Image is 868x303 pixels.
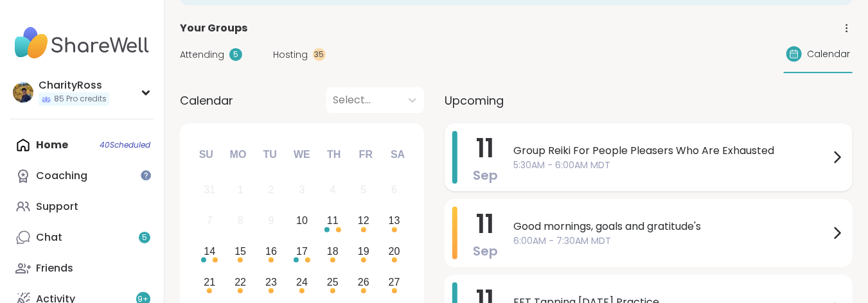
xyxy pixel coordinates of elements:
[360,181,366,198] div: 5
[296,212,308,229] div: 10
[227,238,254,266] div: Choose Monday, September 15th, 2025
[313,48,326,61] div: 35
[192,141,220,169] div: Su
[513,159,829,172] span: 5:30AM - 6:00AM MDT
[358,273,369,291] div: 26
[258,238,285,266] div: Choose Tuesday, September 16th, 2025
[445,92,504,109] span: Upcoming
[36,200,78,214] div: Support
[319,177,347,204] div: Not available Thursday, September 4th, 2025
[513,143,829,159] span: Group Reiki For People Pleasers Who Are Exhausted
[204,243,215,260] div: 14
[473,242,498,260] span: Sep
[327,212,339,229] div: 11
[180,21,247,36] span: Your Groups
[350,177,377,204] div: Not available Friday, September 5th, 2025
[473,166,498,184] span: Sep
[299,181,305,198] div: 3
[288,177,316,204] div: Not available Wednesday, September 3rd, 2025
[807,48,850,61] span: Calendar
[269,212,274,229] div: 9
[196,207,224,235] div: Not available Sunday, September 7th, 2025
[10,21,154,65] img: ShareWell Nav Logo
[256,141,284,169] div: Tu
[13,82,33,103] img: CharityRoss
[513,219,829,234] span: Good mornings, goals and gratitude's
[273,48,308,62] span: Hosting
[224,141,252,169] div: Mo
[238,212,244,229] div: 8
[319,268,347,296] div: Choose Thursday, September 25th, 2025
[141,170,151,180] iframe: Spotlight
[380,268,408,296] div: Choose Saturday, September 27th, 2025
[389,243,400,260] div: 20
[288,207,316,235] div: Choose Wednesday, September 10th, 2025
[389,212,400,229] div: 13
[380,238,408,266] div: Choose Saturday, September 20th, 2025
[196,268,224,296] div: Choose Sunday, September 21st, 2025
[477,206,495,242] span: 11
[320,141,348,169] div: Th
[380,177,408,204] div: Not available Saturday, September 6th, 2025
[513,234,829,248] span: 6:00AM - 7:30AM MDT
[288,141,316,169] div: We
[319,207,347,235] div: Choose Thursday, September 11th, 2025
[180,48,224,62] span: Attending
[54,94,107,105] span: 85 Pro credits
[384,141,412,169] div: Sa
[296,243,308,260] div: 17
[39,78,109,92] div: CharityRoss
[204,181,215,198] div: 31
[288,268,316,296] div: Choose Wednesday, September 24th, 2025
[358,243,369,260] div: 19
[196,177,224,204] div: Not available Sunday, August 31st, 2025
[258,268,285,296] div: Choose Tuesday, September 23rd, 2025
[10,191,154,222] a: Support
[265,243,277,260] div: 16
[36,230,62,245] div: Chat
[196,238,224,266] div: Choose Sunday, September 14th, 2025
[380,207,408,235] div: Choose Saturday, September 13th, 2025
[327,273,339,291] div: 25
[227,177,254,204] div: Not available Monday, September 1st, 2025
[391,181,397,198] div: 6
[288,238,316,266] div: Choose Wednesday, September 17th, 2025
[350,238,377,266] div: Choose Friday, September 19th, 2025
[180,92,233,109] span: Calendar
[235,273,246,291] div: 22
[327,243,339,260] div: 18
[350,268,377,296] div: Choose Friday, September 26th, 2025
[330,181,335,198] div: 4
[265,273,277,291] div: 23
[235,243,246,260] div: 15
[269,181,274,198] div: 2
[258,207,285,235] div: Not available Tuesday, September 9th, 2025
[477,130,495,166] span: 11
[258,177,285,204] div: Not available Tuesday, September 2nd, 2025
[142,232,147,243] span: 5
[358,212,369,229] div: 12
[36,169,87,183] div: Coaching
[351,141,380,169] div: Fr
[207,212,213,229] div: 7
[229,48,242,61] div: 5
[10,222,154,253] a: Chat5
[10,160,154,191] a: Coaching
[204,273,215,291] div: 21
[389,273,400,291] div: 27
[319,238,347,266] div: Choose Thursday, September 18th, 2025
[227,268,254,296] div: Choose Monday, September 22nd, 2025
[296,273,308,291] div: 24
[10,253,154,284] a: Friends
[36,261,73,275] div: Friends
[238,181,244,198] div: 1
[350,207,377,235] div: Choose Friday, September 12th, 2025
[227,207,254,235] div: Not available Monday, September 8th, 2025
